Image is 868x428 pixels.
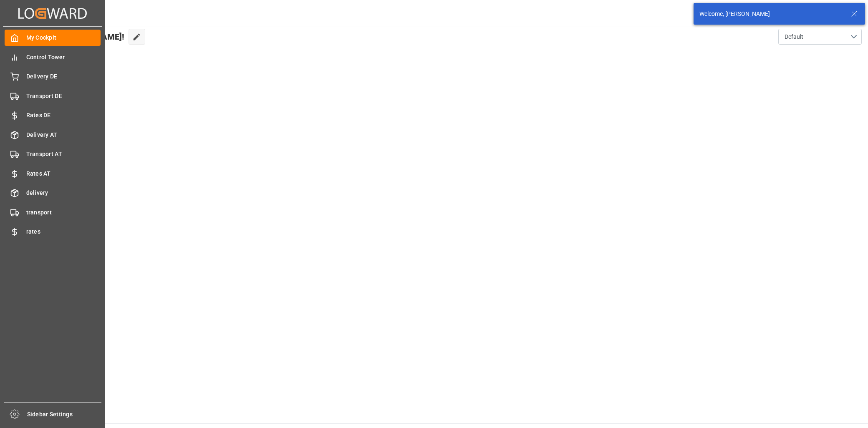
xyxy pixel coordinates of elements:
[5,88,101,104] a: Transport DE
[26,208,101,217] span: transport
[35,29,124,45] span: Hello [PERSON_NAME]!
[26,189,101,197] span: delivery
[5,126,101,143] a: Delivery AT
[778,29,862,45] button: open menu
[5,30,101,46] a: My Cockpit
[26,33,101,42] span: My Cockpit
[785,33,803,41] span: Default
[5,204,101,220] a: transport
[5,224,101,240] a: rates
[5,146,101,162] a: Transport AT
[26,92,101,101] span: Transport DE
[5,68,101,85] a: Delivery DE
[27,410,102,419] span: Sidebar Settings
[699,10,843,18] div: Welcome, [PERSON_NAME]
[5,49,101,65] a: Control Tower
[26,150,101,159] span: Transport AT
[5,185,101,201] a: delivery
[26,131,101,139] span: Delivery AT
[26,111,101,120] span: Rates DE
[26,53,101,62] span: Control Tower
[26,72,101,81] span: Delivery DE
[5,165,101,181] a: Rates AT
[26,227,101,236] span: rates
[26,169,101,178] span: Rates AT
[5,107,101,123] a: Rates DE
